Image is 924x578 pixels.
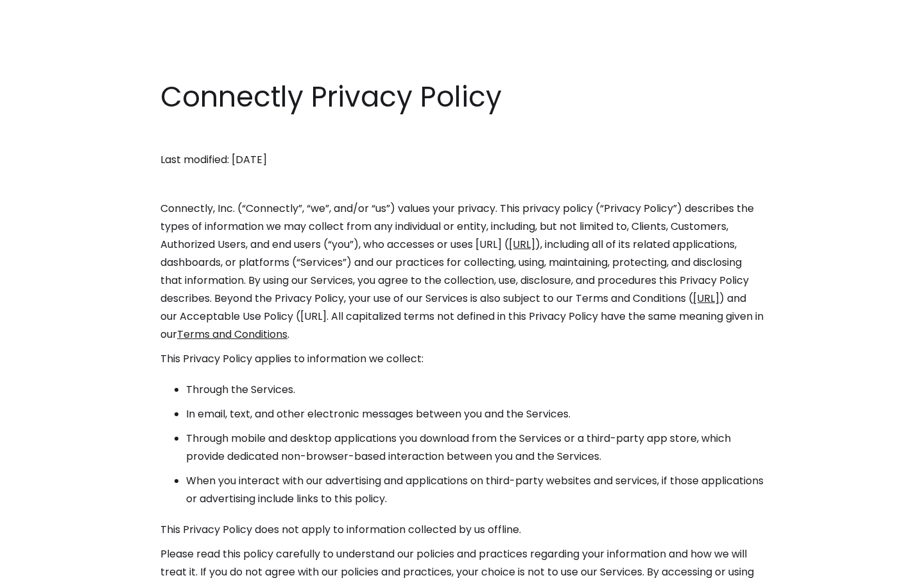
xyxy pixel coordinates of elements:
[13,554,77,574] aside: Language selected: English
[693,291,719,306] a: [URL]
[160,521,764,539] p: This Privacy Policy does not apply to information collected by us offline.
[186,405,764,423] li: In email, text, and other electronic messages between you and the Services.
[160,77,764,117] h1: Connectly Privacy Policy
[509,237,535,252] a: [URL]
[186,430,764,466] li: Through mobile and desktop applications you download from the Services or a third-party app store...
[160,175,764,193] p: ‍
[186,381,764,399] li: Through the Services.
[160,127,764,144] p: ‍
[177,327,287,342] a: Terms and Conditions
[160,350,764,368] p: This Privacy Policy applies to information we collect:
[160,151,764,169] p: Last modified: [DATE]
[186,472,764,508] li: When you interact with our advertising and applications on third-party websites and services, if ...
[160,200,764,344] p: Connectly, Inc. (“Connectly”, “we”, and/or “us”) values your privacy. This privacy policy (“Priva...
[26,556,77,574] ul: Language list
